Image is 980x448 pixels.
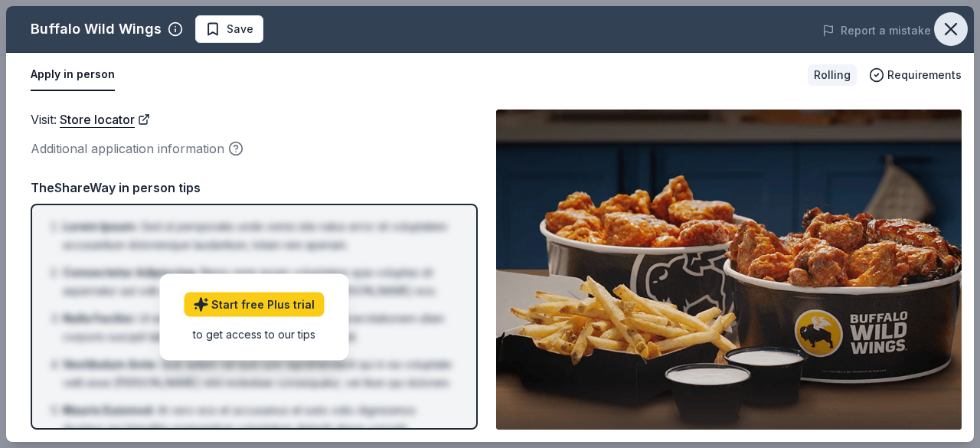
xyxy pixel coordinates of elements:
li: Quis autem vel eum iure reprehenderit qui in ea voluptate velit esse [PERSON_NAME] nihil molestia... [63,355,455,392]
span: Requirements [887,66,962,84]
button: Requirements [869,66,962,84]
div: Buffalo Wild Wings [31,17,162,41]
button: Report a mistake [822,21,931,40]
span: Vestibulum Ante : [63,358,158,371]
span: Mauris Euismod : [63,404,155,417]
span: Lorem Ipsum : [63,220,138,233]
div: Additional application information [31,139,478,159]
div: Rolling [808,64,857,86]
div: Visit : [31,110,478,129]
span: Consectetur Adipiscing : [63,266,198,279]
li: Nemo enim ipsam voluptatem quia voluptas sit aspernatur aut odit aut fugit, sed quia consequuntur... [63,263,455,300]
li: Sed ut perspiciatis unde omnis iste natus error sit voluptatem accusantium doloremque laudantium,... [63,217,455,254]
a: Start free Plus trial [184,292,324,316]
span: Nulla Facilisi : [63,312,136,325]
li: Ut enim ad minima veniam, quis nostrum exercitationem ullam corporis suscipit laboriosam, nisi ut... [63,309,455,346]
li: At vero eos et accusamus et iusto odio dignissimos ducimus qui blanditiis praesentium voluptatum ... [63,401,455,438]
div: to get access to our tips [184,325,324,342]
div: TheShareWay in person tips [31,178,478,198]
a: Store locator [60,110,150,129]
button: Save [195,15,263,43]
span: Save [227,20,253,38]
img: Image for Buffalo Wild Wings [496,110,962,430]
button: Apply in person [31,59,115,91]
